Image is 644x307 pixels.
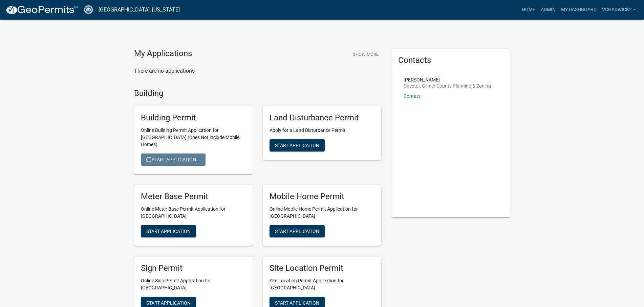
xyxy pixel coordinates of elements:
[599,3,639,16] a: VChadwick2
[99,4,180,16] a: [GEOGRAPHIC_DATA], [US_STATE]
[270,127,374,134] p: Apply for a Land Disturbance Permit
[270,225,325,237] button: Start Application
[141,225,196,237] button: Start Application
[134,49,192,59] h4: My Applications
[404,84,491,88] p: Director, Gilmer County Planning & Zoning
[270,277,374,291] p: Site Location Permit Application for [GEOGRAPHIC_DATA]
[270,263,374,273] h5: Site Location Permit
[519,3,538,16] a: Home
[270,192,374,202] h5: Mobile Home Permit
[141,263,246,273] h5: Sign Permit
[558,3,599,16] a: My Dashboard
[275,228,319,234] span: Start Application
[275,300,319,305] span: Start Application
[134,67,381,75] p: There are no applications
[404,77,491,82] p: [PERSON_NAME]
[141,277,246,291] p: Online Sign Permit Application for [GEOGRAPHIC_DATA]
[141,127,246,148] p: Online Building Permit Application for [GEOGRAPHIC_DATA] (Does Not include Mobile Homes)
[141,113,246,123] h5: Building Permit
[146,300,191,305] span: Start Application
[134,89,381,98] h4: Building
[141,206,246,220] p: Online Meter Base Permit Application for [GEOGRAPHIC_DATA]
[275,143,319,148] span: Start Application
[141,192,246,202] h5: Meter Base Permit
[146,228,191,234] span: Start Application
[270,139,325,151] button: Start Application
[404,93,421,99] a: Contact
[270,206,374,220] p: Online Mobile Home Permit Application for [GEOGRAPHIC_DATA]
[350,49,381,60] button: Show More
[146,157,200,162] span: Start Application...
[83,5,93,14] img: Gilmer County, Georgia
[398,55,503,65] h5: Contacts
[538,3,558,16] a: Admin
[270,113,374,123] h5: Land Disturbance Permit
[141,153,206,166] button: Start Application...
